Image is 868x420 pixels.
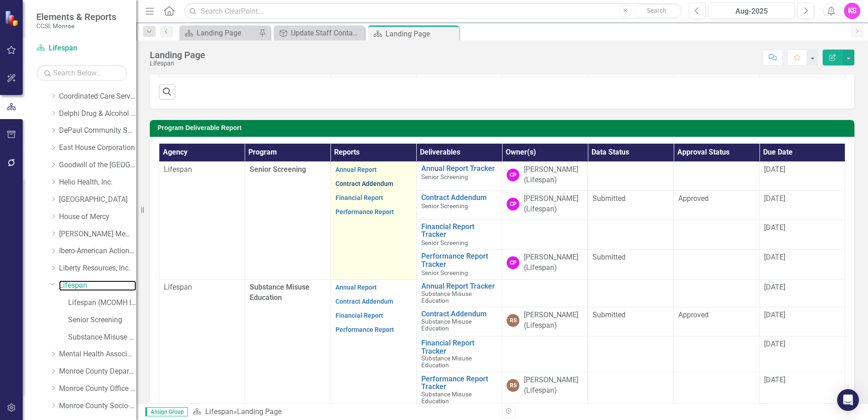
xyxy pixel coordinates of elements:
[502,307,588,336] td: Double-Click to Edit
[764,194,785,203] span: [DATE]
[588,162,674,191] td: Double-Click to Edit
[524,252,583,273] div: [PERSON_NAME] (Lifespan)
[764,223,785,232] span: [DATE]
[335,312,383,319] a: Financial Report
[330,162,416,280] td: Double-Click to Edit
[588,307,674,336] td: Double-Click to Edit
[59,91,136,102] a: Coordinated Care Services Inc.
[59,195,136,205] a: [GEOGRAPHIC_DATA]
[68,298,136,308] a: Lifespan (MCOMH Internal)
[524,165,583,185] div: [PERSON_NAME] (Lifespan)
[674,372,759,408] td: Double-Click to Edit
[416,336,502,372] td: Double-Click to Edit Right Click for Context Menu
[385,28,457,40] div: Landing Page
[36,11,116,22] span: Elements & Reports
[421,165,498,173] a: Annual Report Tracker
[588,336,674,372] td: Double-Click to Edit
[674,336,759,372] td: Double-Click to Edit
[759,162,845,191] td: Double-Click to Edit
[335,166,377,173] a: Annual Report
[524,375,583,396] div: [PERSON_NAME] (Lifespan)
[502,220,588,250] td: Double-Click to Edit
[59,384,136,394] a: Monroe County Office of Mental Health
[164,165,240,175] p: Lifespan
[421,223,498,239] a: Financial Report Tracker
[421,355,472,369] span: Substance Misuse Education
[145,407,188,416] span: Assign Group
[588,280,674,307] td: Double-Click to Edit
[524,194,583,215] div: [PERSON_NAME] (Lifespan)
[759,336,845,372] td: Double-Click to Edit
[59,401,136,411] a: Monroe County Socio-Legal Center
[36,65,127,81] input: Search Below...
[421,269,468,276] span: Senior Screening
[592,253,626,261] span: Submitted
[502,250,588,280] td: Double-Click to Edit
[330,280,416,408] td: Double-Click to Edit
[588,250,674,280] td: Double-Click to Edit
[416,220,502,250] td: Double-Click to Edit Right Click for Context Menu
[276,27,362,39] a: Update Staff Contacts and Website Link on Agency Landing Page
[416,190,502,220] td: Double-Click to Edit Right Click for Context Menu
[59,177,136,188] a: Helio Health, Inc.
[59,246,136,256] a: Ibero-American Action League, Inc.
[678,194,709,203] span: Approved
[59,229,136,240] a: [PERSON_NAME] Memorial Institute, Inc.
[421,318,472,332] span: Substance Misuse Education
[68,315,136,325] a: Senior Screening
[59,263,136,274] a: Liberty Resources, Inc.
[647,7,666,14] span: Search
[159,280,245,408] td: Double-Click to Edit
[68,332,136,343] a: Substance Misuse Education
[192,407,495,417] div: »
[335,194,383,201] a: Financial Report
[59,160,136,170] a: Goodwill of the [GEOGRAPHIC_DATA]
[837,389,859,411] div: Open Intercom Messenger
[674,307,759,336] td: Double-Click to Edit
[150,60,205,67] div: Lifespan
[416,372,502,408] td: Double-Click to Edit Right Click for Context Menu
[59,366,136,377] a: Monroe County Department of Social Services
[182,27,256,39] a: Landing Page
[764,310,785,319] span: [DATE]
[524,310,583,331] div: [PERSON_NAME] (Lifespan)
[421,339,498,355] a: Financial Report Tracker
[197,27,256,39] div: Landing Page
[674,250,759,280] td: Double-Click to Edit
[59,125,136,136] a: DePaul Community Services, lnc.
[421,239,468,246] span: Senior Screening
[416,307,502,336] td: Double-Click to Edit Right Click for Context Menu
[291,27,362,39] div: Update Staff Contacts and Website Link on Agency Landing Page
[158,125,850,131] h3: Program Deliverable Report
[502,162,588,191] td: Double-Click to Edit
[59,109,136,119] a: Delphi Drug & Alcohol Council
[507,379,519,392] div: RS
[421,202,468,210] span: Senior Screening
[764,283,785,291] span: [DATE]
[844,3,860,19] div: KS
[250,165,306,174] span: Senior Screening
[421,290,472,304] span: Substance Misuse Education
[502,336,588,372] td: Double-Click to Edit
[674,190,759,220] td: Double-Click to Edit
[421,310,498,318] a: Contract Addendum
[421,194,498,202] a: Contract Addendum
[759,220,845,250] td: Double-Click to Edit
[205,407,233,416] a: Lifespan
[507,256,519,269] div: CP
[711,6,792,17] div: Aug-2025
[335,208,394,215] a: Performance Report
[592,310,626,319] span: Submitted
[5,10,20,26] img: ClearPoint Strategy
[184,3,682,19] input: Search ClearPoint...
[634,5,680,17] button: Search
[507,198,519,210] div: CP
[502,280,588,307] td: Double-Click to Edit
[764,375,785,384] span: [DATE]
[708,3,795,19] button: Aug-2025
[36,43,127,54] a: Lifespan
[588,220,674,250] td: Double-Click to Edit
[507,314,519,327] div: RS
[759,280,845,307] td: Double-Click to Edit
[678,310,709,319] span: Approved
